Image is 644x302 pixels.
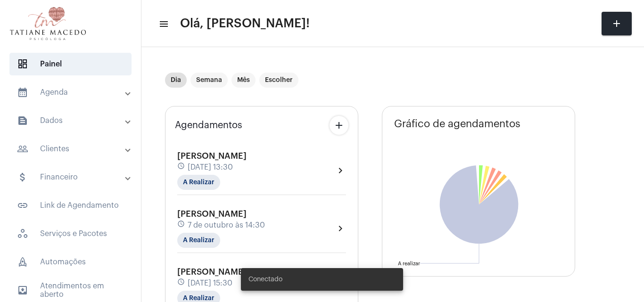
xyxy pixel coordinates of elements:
span: Link de Agendamento [9,194,132,217]
span: 7 de outubro às 14:30 [188,221,265,229]
span: Conectado [248,275,282,284]
mat-icon: sidenav icon [17,285,28,296]
mat-icon: add [611,18,622,29]
mat-expansion-panel-header: sidenav iconDados [6,109,141,132]
mat-chip: A Realizar [177,233,220,248]
mat-expansion-panel-header: sidenav iconFinanceiro [6,166,141,188]
mat-expansion-panel-header: sidenav iconClientes [6,138,141,160]
mat-icon: sidenav icon [17,143,28,155]
mat-chip: Dia [165,73,187,88]
img: e19876e2-e0dd-e00a-0a37-7f881691473f.png [8,5,88,42]
mat-panel-title: Clientes [17,143,126,155]
span: [PERSON_NAME] [177,268,247,276]
span: [PERSON_NAME] [177,210,247,218]
mat-icon: add [333,120,345,131]
mat-icon: chevron_right [335,165,346,176]
mat-expansion-panel-header: sidenav iconAgenda [6,81,141,104]
mat-icon: sidenav icon [17,87,28,98]
mat-chip: A Realizar [177,175,220,190]
mat-chip: Escolher [259,73,298,88]
span: Automações [9,251,132,273]
span: Gráfico de agendamentos [394,118,520,130]
mat-chip: Mês [231,73,256,88]
span: [DATE] 15:30 [188,279,232,287]
span: sidenav icon [17,256,28,268]
mat-icon: schedule [177,220,186,230]
span: Serviços e Pacotes [9,222,132,245]
mat-icon: schedule [177,162,186,172]
mat-icon: sidenav icon [17,200,28,211]
mat-icon: schedule [177,278,186,288]
mat-panel-title: Financeiro [17,171,126,183]
mat-panel-title: Dados [17,115,126,126]
span: sidenav icon [17,228,28,239]
mat-icon: chevron_right [335,223,346,234]
mat-icon: sidenav icon [158,18,168,30]
span: sidenav icon [17,58,28,70]
span: [PERSON_NAME] [177,152,247,160]
span: Atendimentos em aberto [9,279,132,302]
span: Olá, [PERSON_NAME]! [180,16,310,31]
span: Painel [9,53,132,75]
mat-icon: sidenav icon [17,115,28,126]
mat-chip: Semana [190,73,228,88]
span: Agendamentos [175,120,242,131]
span: [DATE] 13:30 [188,163,233,171]
mat-panel-title: Agenda [17,87,126,98]
mat-icon: sidenav icon [17,171,28,183]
